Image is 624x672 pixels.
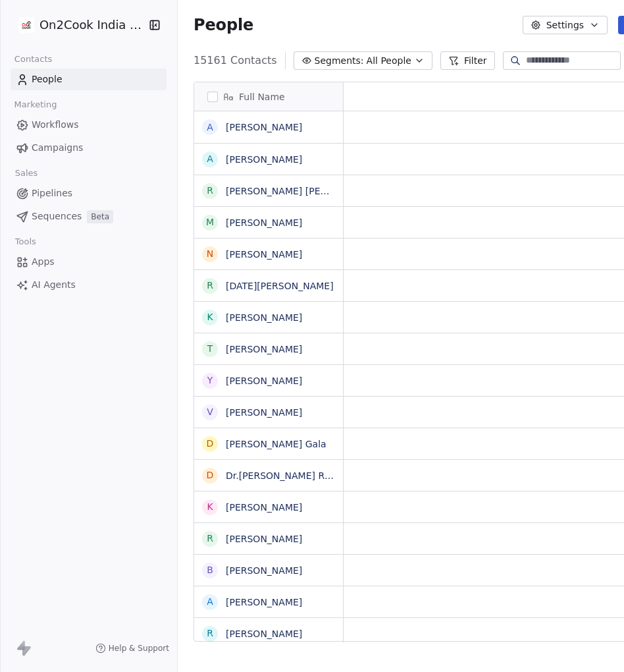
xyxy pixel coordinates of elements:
span: AI Agents [32,278,76,292]
div: grid [194,111,344,642]
a: Campaigns [11,137,167,159]
span: Sequences [32,210,82,223]
div: R [207,184,213,198]
div: A [207,595,213,609]
span: People [194,15,253,35]
span: Workflows [32,118,79,132]
div: A [207,152,213,166]
a: [PERSON_NAME] [226,154,302,165]
span: On2Cook India Pvt. Ltd. [39,16,146,34]
div: T [207,342,213,356]
span: 15161 Contacts [194,53,277,69]
div: K [207,310,213,324]
span: All People [367,54,411,68]
span: Beta [87,210,113,223]
div: B [207,563,213,577]
a: [PERSON_NAME] [226,597,302,607]
span: Marketing [9,95,63,115]
div: N [207,247,213,261]
button: Settings [523,16,608,34]
span: Campaigns [32,141,83,155]
div: D [207,437,214,451]
button: Filter [440,51,495,70]
div: R [207,279,213,293]
a: [PERSON_NAME] Gala [226,439,326,449]
div: R [207,627,213,640]
a: AI Agents [11,274,167,296]
span: Sales [9,163,43,183]
img: on2cook%20logo-04%20copy.jpg [18,17,34,33]
a: People [11,69,167,90]
a: [PERSON_NAME] [226,122,302,132]
a: [PERSON_NAME] [226,217,302,228]
a: [PERSON_NAME] [226,629,302,639]
a: [PERSON_NAME] [226,502,302,513]
a: [PERSON_NAME] [226,312,302,323]
a: Dr.[PERSON_NAME] Rani [226,470,338,481]
span: Segments: [315,54,364,68]
button: On2Cook India Pvt. Ltd. [16,14,140,36]
span: Tools [9,232,41,252]
span: Pipelines [32,186,72,200]
a: [PERSON_NAME] [226,249,302,260]
a: Workflows [11,114,167,136]
a: [PERSON_NAME] [226,376,302,386]
a: [PERSON_NAME] [PERSON_NAME] [226,186,382,196]
span: Apps [32,255,55,269]
a: Help & Support [95,643,169,654]
div: Y [207,374,213,387]
div: D [207,468,214,482]
div: M [206,215,214,229]
span: Contacts [9,49,58,69]
div: K [207,500,213,514]
a: [PERSON_NAME] [226,407,302,418]
span: Full Name [239,90,285,103]
div: V [207,405,213,419]
a: SequencesBeta [11,206,167,227]
a: Pipelines [11,182,167,204]
a: Apps [11,251,167,273]
span: Help & Support [109,643,169,654]
div: R [207,532,213,546]
span: People [32,72,63,86]
a: [PERSON_NAME] [226,565,302,576]
a: [DATE][PERSON_NAME] [226,281,334,291]
a: [PERSON_NAME] [226,344,302,354]
div: Full Name [194,82,343,111]
a: [PERSON_NAME] [226,534,302,544]
div: A [207,121,213,134]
